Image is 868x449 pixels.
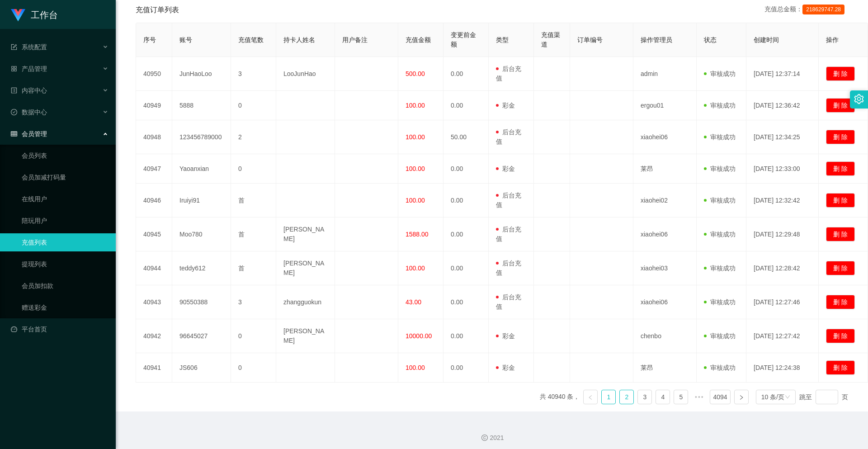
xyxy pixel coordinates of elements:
td: zhangguokun [276,285,335,319]
a: 提现列表 [22,255,108,273]
li: 共 40940 条， [540,390,580,404]
span: 充值渠道 [541,31,560,48]
button: 删 除 [826,130,855,144]
td: 40948 [136,120,172,154]
i: 图标: right [739,395,744,400]
a: 4 [656,390,670,404]
i: 图标: table [11,131,17,137]
span: 218629747.28 [802,5,844,14]
i: 图标: appstore-o [11,66,17,72]
td: 50.00 [443,120,489,154]
i: 图标: check-circle-o [11,109,17,115]
span: 43.00 [406,298,421,306]
a: 赠送彩金 [22,298,108,317]
td: Yaoanxian [172,154,231,184]
td: chenbo [633,319,697,353]
span: 创建时间 [754,36,779,43]
td: 0 [231,353,276,383]
td: 0 [231,319,276,353]
li: 4094 [710,390,730,404]
span: 系统配置 [11,43,47,51]
span: 订单编号 [577,36,603,43]
a: 4094 [710,390,730,404]
span: 彩金 [496,364,515,371]
td: 90550388 [172,285,231,319]
span: 100.00 [406,102,425,109]
td: 莱昂 [633,154,697,184]
h1: 工作台 [31,0,58,29]
a: 陪玩用户 [22,212,108,230]
li: 下一页 [734,390,749,404]
span: 100.00 [406,165,425,172]
td: 3 [231,285,276,319]
td: [DATE] 12:27:46 [746,285,819,319]
li: 5 [674,390,688,404]
td: 3 [231,57,276,91]
span: 后台充值 [496,293,521,310]
button: 删 除 [826,360,855,375]
a: 2 [620,390,633,404]
span: 1588.00 [406,231,429,238]
a: 图标: dashboard平台首页 [11,320,108,338]
td: 0.00 [443,217,489,251]
span: 100.00 [406,364,425,371]
span: 变更前金额 [451,31,476,48]
td: 首 [231,217,276,251]
a: 1 [602,390,615,404]
button: 删 除 [826,66,855,81]
span: 数据中心 [11,109,47,116]
span: 产品管理 [11,65,47,72]
span: 审核成功 [704,298,736,306]
td: JS606 [172,353,231,383]
td: ergou01 [633,91,697,120]
td: [DATE] 12:29:48 [746,217,819,251]
td: [PERSON_NAME] [276,217,335,251]
td: [DATE] 12:28:42 [746,251,819,285]
img: logo.9652507e.png [11,9,25,22]
i: 图标: copyright [481,435,488,441]
span: 审核成功 [704,364,736,371]
span: 持卡人姓名 [283,36,315,43]
span: 充值金额 [406,36,431,43]
span: 100.00 [406,133,425,141]
a: 会员加减打码量 [22,168,108,186]
li: 2 [619,390,634,404]
a: 在线用户 [22,190,108,208]
td: 40943 [136,285,172,319]
td: 96645027 [172,319,231,353]
span: 用户备注 [342,36,368,43]
span: 10000.00 [406,332,432,340]
span: 审核成功 [704,265,736,272]
td: 首 [231,251,276,285]
td: Iruiyi91 [172,184,231,217]
td: [DATE] 12:33:00 [746,154,819,184]
td: 40941 [136,353,172,383]
button: 删 除 [826,98,855,113]
td: 0.00 [443,319,489,353]
span: 彩金 [496,165,515,172]
span: 100.00 [406,265,425,272]
td: [PERSON_NAME] [276,251,335,285]
div: 跳至 页 [799,390,848,404]
li: 1 [601,390,616,404]
li: 向后 5 页 [692,390,706,404]
i: 图标: profile [11,87,17,94]
td: [DATE] 12:34:25 [746,120,819,154]
span: 审核成功 [704,332,736,340]
td: 0.00 [443,251,489,285]
span: 类型 [496,36,509,43]
span: 100.00 [406,197,425,204]
td: 0.00 [443,184,489,217]
span: 后台充值 [496,260,521,276]
span: 审核成功 [704,102,736,109]
li: 4 [656,390,670,404]
td: 40944 [136,251,172,285]
td: 0 [231,154,276,184]
span: 状态 [704,36,717,43]
span: 审核成功 [704,231,736,238]
a: 会员加扣款 [22,277,108,295]
i: 图标: setting [854,94,864,104]
td: 40946 [136,184,172,217]
button: 删 除 [826,295,855,309]
td: 40942 [136,319,172,353]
